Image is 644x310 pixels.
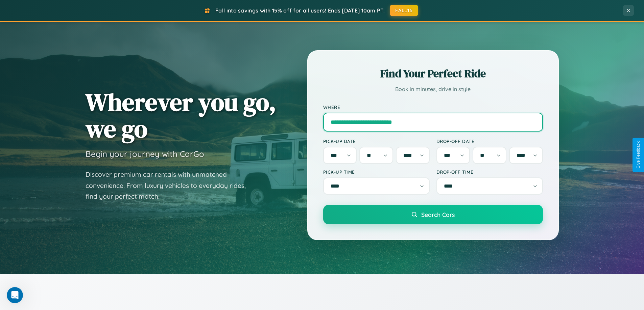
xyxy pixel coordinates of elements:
[323,84,543,94] p: Book in minutes, drive in style
[86,169,255,202] p: Discover premium car rentals with unmatched convenience. From luxury vehicles to everyday rides, ...
[636,141,641,169] div: Give Feedback
[390,5,418,16] button: FALL15
[323,66,543,81] h2: Find Your Perfect Ride
[421,211,455,218] span: Search Cars
[323,138,430,144] label: Pick-up Date
[7,287,23,303] iframe: Intercom live chat
[323,169,430,175] label: Pick-up Time
[86,89,276,142] h1: Wherever you go, we go
[86,149,204,159] h3: Begin your journey with CarGo
[436,169,543,175] label: Drop-off Time
[323,205,543,224] button: Search Cars
[323,104,543,110] label: Where
[215,7,385,14] span: Fall into savings with 15% off for all users! Ends [DATE] 10am PT.
[436,138,543,144] label: Drop-off Date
